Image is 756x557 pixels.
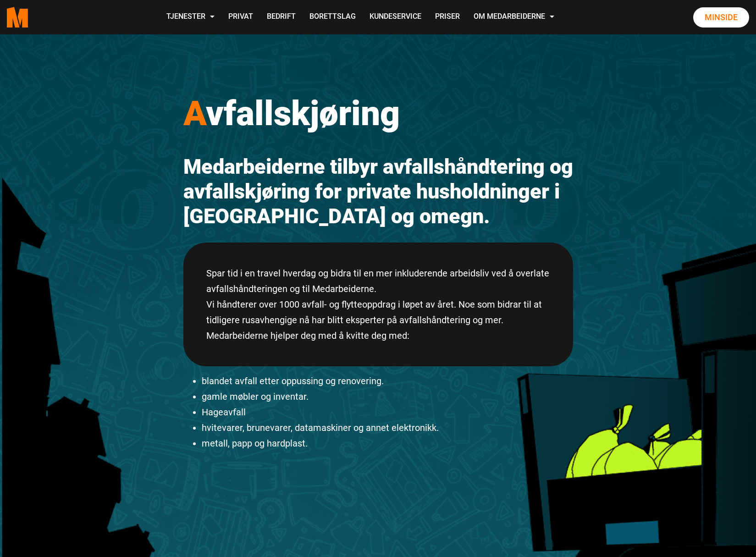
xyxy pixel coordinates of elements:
li: metall, papp og hardplast. [202,436,573,451]
a: Borettslag [303,1,363,33]
a: Privat [221,1,260,33]
h1: vfallskjøring [183,93,573,134]
div: Spar tid i en travel hverdag og bidra til en mer inkluderende arbeidsliv ved å overlate avfallshå... [183,243,573,366]
li: Hageavfall [202,404,573,420]
li: blandet avfall etter oppussing og renovering. [202,373,573,389]
a: Minside [693,7,749,28]
a: Om Medarbeiderne [467,1,561,33]
a: Priser [428,1,467,33]
a: Kundeservice [363,1,428,33]
a: Tjenester [160,1,221,33]
span: A [183,93,206,133]
a: Bedrift [260,1,303,33]
h2: Medarbeiderne tilbyr avfallshåndtering og avfallskjøring for private husholdninger i [GEOGRAPHIC_... [183,154,573,229]
li: hvitevarer, brunevarer, datamaskiner og annet elektronikk. [202,420,573,436]
li: gamle møbler og inventar. [202,389,573,404]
